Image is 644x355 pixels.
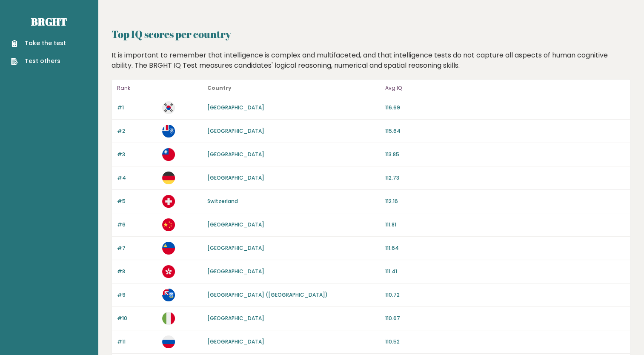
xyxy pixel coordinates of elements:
[162,265,175,278] img: hk.svg
[207,84,232,92] b: Country
[117,291,157,299] p: #9
[385,83,625,93] p: Avg IQ
[385,174,625,182] p: 112.73
[117,104,157,112] p: #1
[11,39,66,48] a: Take the test
[162,172,175,184] img: de.svg
[109,50,634,71] div: It is important to remember that intelligence is complex and multifaceted, and that intelligence ...
[162,195,175,208] img: ch.svg
[207,338,264,345] a: [GEOGRAPHIC_DATA]
[207,198,238,205] a: Switzerland
[117,268,157,275] p: #8
[117,127,157,135] p: #2
[162,101,175,114] img: kr.svg
[385,198,625,205] p: 112.16
[385,338,625,346] p: 110.52
[162,312,175,325] img: it.svg
[207,221,264,228] a: [GEOGRAPHIC_DATA]
[117,83,157,93] p: Rank
[207,127,264,135] a: [GEOGRAPHIC_DATA]
[117,174,157,182] p: #4
[11,57,66,66] a: Test others
[385,104,625,112] p: 116.69
[207,268,264,275] a: [GEOGRAPHIC_DATA]
[117,244,157,252] p: #7
[385,221,625,229] p: 111.81
[207,174,264,181] a: [GEOGRAPHIC_DATA]
[207,104,264,111] a: [GEOGRAPHIC_DATA]
[207,151,264,158] a: [GEOGRAPHIC_DATA]
[162,242,175,255] img: li.svg
[385,244,625,252] p: 111.64
[162,125,175,137] img: tf.svg
[207,291,328,298] a: [GEOGRAPHIC_DATA] ([GEOGRAPHIC_DATA])
[385,268,625,275] p: 111.41
[112,26,630,42] h2: Top IQ scores per country
[117,198,157,205] p: #5
[162,148,175,161] img: tw.svg
[385,315,625,322] p: 110.67
[385,291,625,299] p: 110.72
[385,151,625,158] p: 113.85
[117,221,157,229] p: #6
[31,15,67,29] a: Brght
[207,315,264,322] a: [GEOGRAPHIC_DATA]
[162,218,175,231] img: cn.svg
[117,338,157,346] p: #11
[117,315,157,322] p: #10
[385,127,625,135] p: 115.64
[117,151,157,158] p: #3
[207,244,264,252] a: [GEOGRAPHIC_DATA]
[162,335,175,348] img: ru.svg
[162,289,175,301] img: fk.svg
